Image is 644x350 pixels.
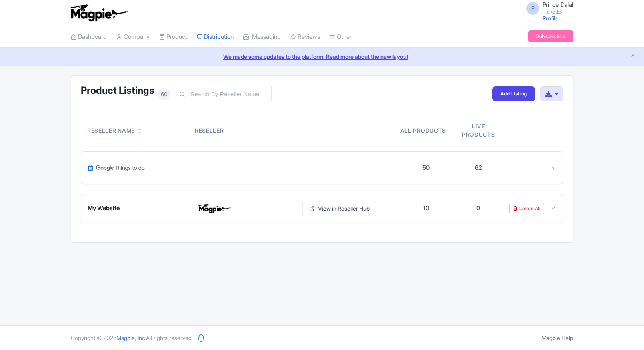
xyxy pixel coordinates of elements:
span: Magpie, Inc. [116,334,146,341]
div: 62 [475,163,482,173]
a: Delete All [509,203,544,214]
a: Subscription [528,30,573,42]
h1: Product Listings [81,85,154,96]
a: P Prince Dalal TicketEx [522,2,573,14]
a: Company [116,26,150,48]
div: Live products [456,122,501,139]
a: Dashboard [71,26,107,48]
span: Prince Dalal [542,1,573,8]
a: Messaging [243,26,281,48]
div: Reseller [195,126,293,135]
a: Product [159,26,187,48]
div: 50 [422,163,430,173]
small: TicketEx [542,9,573,14]
a: We made some updates to the platform. Read more about the new layout [5,52,639,61]
span: My Website [88,204,120,213]
img: Google Things To Do [88,158,145,177]
a: Other [330,26,352,48]
img: My Website [195,202,233,215]
div: 10 [423,204,429,213]
button: Close announcement [630,52,636,61]
div: 0 [476,204,480,213]
a: View in Reseller Hub [302,201,376,216]
a: Distribution [197,26,234,48]
a: Magpie Help [542,334,573,341]
div: Copyright © 2025 All rights reserved. [66,334,198,342]
a: Add Listing [492,86,535,101]
a: Reviews [290,26,320,48]
img: logo-ab69f6fb50320c5b225c76a69d11143b.png [67,4,129,22]
input: Search By Reseller Name [174,86,272,101]
div: All products [400,126,446,135]
div: Reseller Name [87,126,135,135]
span: P [526,2,539,15]
span: 60 [158,88,171,100]
a: Profile [542,15,558,22]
